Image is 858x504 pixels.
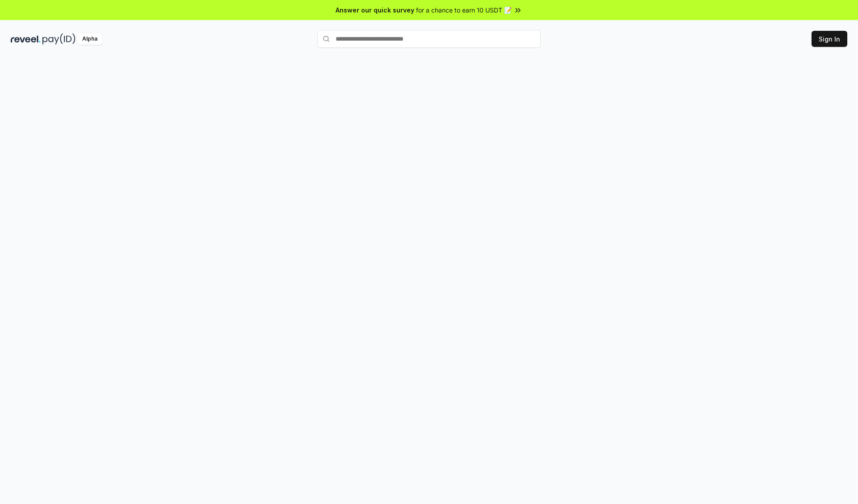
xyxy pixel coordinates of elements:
div: Alpha [77,33,102,45]
img: reveel_dark [11,33,41,45]
span: Answer our quick survey [336,5,414,15]
button: Sign In [812,31,847,47]
span: for a chance to earn 10 USDT 📝 [416,5,512,15]
img: pay_id [42,33,76,45]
